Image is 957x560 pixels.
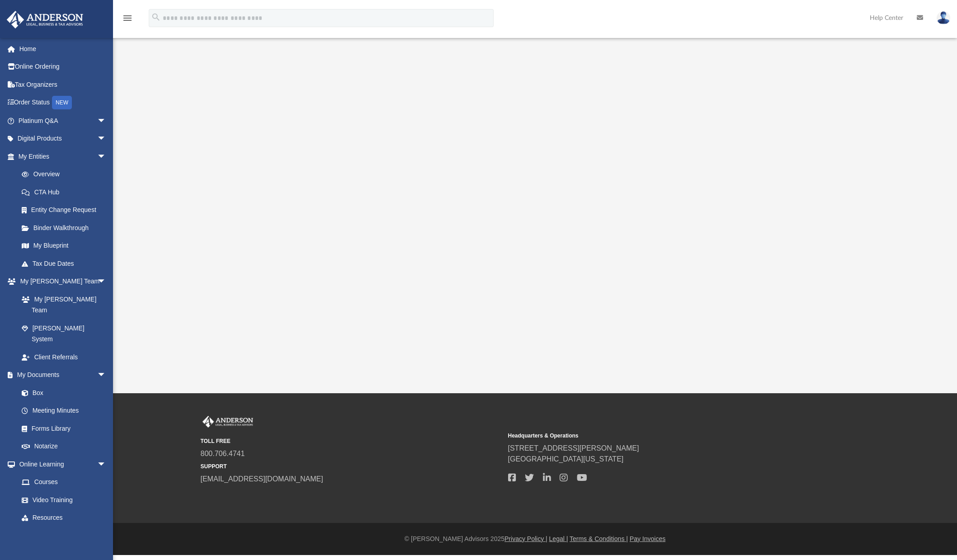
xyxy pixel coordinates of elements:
a: Forms Library [13,419,111,438]
a: Pay Invoices [630,535,665,542]
a: Courses [13,473,115,491]
span: arrow_drop_down [97,455,115,474]
a: Tax Organizers [6,75,120,94]
a: Notarize [13,438,115,456]
a: Online Ordering [6,58,120,76]
img: Anderson Advisors Platinum Portal [4,11,86,28]
small: SUPPORT [201,462,502,471]
i: menu [122,13,133,24]
a: Client Referrals [13,348,115,366]
a: Billingarrow_drop_down [6,527,120,545]
a: [EMAIL_ADDRESS][DOMAIN_NAME] [201,475,323,483]
a: Digital Productsarrow_drop_down [6,130,120,148]
a: Binder Walkthrough [13,219,120,237]
span: arrow_drop_down [97,147,115,166]
a: CTA Hub [13,183,120,201]
a: Resources [13,509,115,527]
a: Legal | [549,535,568,542]
a: My Entitiesarrow_drop_down [6,147,120,165]
small: TOLL FREE [201,437,502,445]
a: Tax Due Dates [13,254,120,273]
i: search [151,12,161,22]
a: Order StatusNEW [6,94,120,112]
a: My [PERSON_NAME] Team [13,290,111,319]
a: Home [6,40,120,58]
a: Overview [13,165,120,184]
a: My Documentsarrow_drop_down [6,366,115,384]
a: [GEOGRAPHIC_DATA][US_STATE] [508,455,624,463]
a: My Blueprint [13,237,115,255]
a: Online Learningarrow_drop_down [6,455,115,473]
a: Box [13,384,111,402]
small: Headquarters & Operations [508,432,809,440]
a: Terms & Conditions | [570,535,628,542]
span: arrow_drop_down [97,366,115,385]
a: Video Training [13,491,111,509]
span: arrow_drop_down [97,273,115,291]
a: [PERSON_NAME] System [13,319,115,348]
a: My [PERSON_NAME] Teamarrow_drop_down [6,273,115,291]
img: User Pic [937,11,950,24]
div: NEW [52,96,72,109]
a: 800.706.4741 [201,450,245,457]
a: Privacy Policy | [504,535,547,542]
div: © [PERSON_NAME] Advisors 2025 [113,534,957,544]
span: arrow_drop_down [97,130,115,148]
a: [STREET_ADDRESS][PERSON_NAME] [508,444,639,452]
img: Anderson Advisors Platinum Portal [201,416,255,428]
a: Meeting Minutes [13,402,115,420]
span: arrow_drop_down [97,112,115,130]
a: menu [122,17,133,24]
a: Platinum Q&Aarrow_drop_down [6,112,120,130]
span: arrow_drop_down [97,527,115,545]
a: Entity Change Request [13,201,120,219]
